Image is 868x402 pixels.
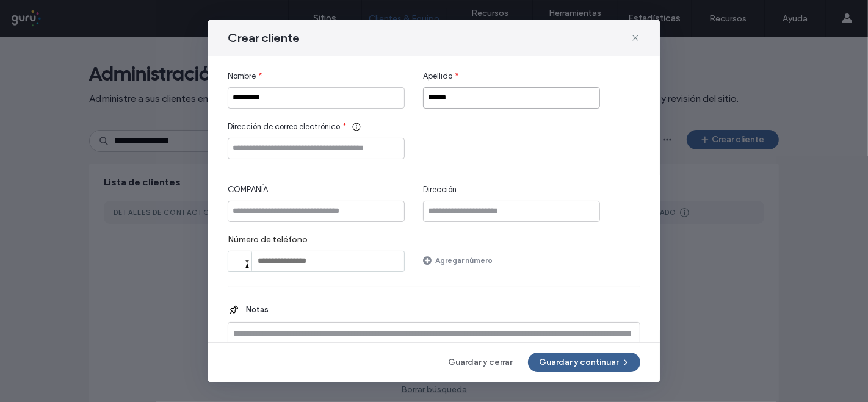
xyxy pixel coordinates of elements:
[228,87,405,109] input: Nombre
[228,138,405,159] input: Dirección de correo electrónico
[228,70,256,82] span: Nombre
[228,30,300,46] span: Crear cliente
[423,201,600,222] input: Dirección
[423,184,457,196] span: Dirección
[26,9,60,20] span: Ayuda
[240,304,269,316] span: Notas
[228,234,405,251] label: Número de teléfono
[528,353,640,372] button: Guardar y continuar
[228,121,340,133] span: Dirección de correo electrónico
[423,70,452,82] span: Apellido
[228,184,268,196] span: COMPAÑÍA
[423,87,600,109] input: Apellido
[437,353,523,372] button: Guardar y cerrar
[228,201,405,222] input: COMPAÑÍA
[435,249,493,271] label: Agregar número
